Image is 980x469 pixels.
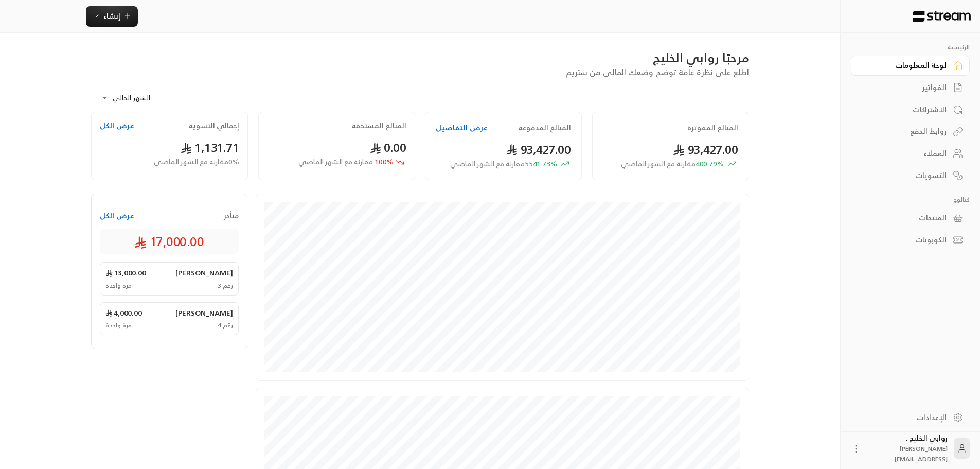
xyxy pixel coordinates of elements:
div: روابي الخليج . [867,433,948,464]
a: التسويات [851,165,970,185]
span: 93,427.00 [673,139,738,160]
a: الإعدادات [851,407,970,427]
span: رقم 3 [218,282,233,290]
a: لوحة المعلومات [851,56,970,76]
span: 93,427.00 [506,139,572,160]
span: مرة واحدة [105,321,132,329]
div: الاشتراكات [864,105,947,115]
div: الشهر الحالي [96,85,173,112]
p: الرئيسية [851,43,970,51]
button: عرض الكل [100,211,134,221]
div: روابط الدفع [864,126,947,136]
h2: المبالغ المفوترة [687,123,738,133]
button: عرض التفاصيل [436,123,488,133]
a: الكوبونات [851,230,970,250]
div: العملاء [864,148,947,159]
span: [PERSON_NAME] [175,308,233,318]
a: العملاء [851,144,970,164]
span: إنشاء [103,9,120,22]
div: الفواتير [864,82,947,93]
button: عرض الكل [100,120,134,131]
button: إنشاء [86,6,138,27]
span: اطلع على نظرة عامة توضح وضعك المالي من ستريم [565,65,749,79]
span: 13,000.00 [105,268,146,278]
span: 400.79 % [621,159,724,169]
span: مقارنة مع الشهر الماضي [450,157,525,170]
a: الاشتراكات [851,99,970,119]
div: المنتجات [864,213,947,223]
div: التسويات [864,170,947,181]
img: Logo [912,11,972,22]
span: رقم 4 [218,321,233,329]
span: 1,131.71 [181,137,239,158]
span: 0 % مقارنة مع الشهر الماضي [154,157,239,167]
p: كتالوج [851,196,970,204]
a: المنتجات [851,208,970,228]
span: [PERSON_NAME][EMAIL_ADDRESS]... [892,443,948,464]
span: 100 % [298,157,394,167]
a: روابط الدفع [851,121,970,142]
h2: المبالغ المستحقة [351,120,406,131]
div: مرحبًا روابي الخليج [91,49,749,66]
span: 5541.73 % [450,159,557,169]
h2: المبالغ المدفوعة [518,123,571,133]
span: [PERSON_NAME] [175,268,233,278]
span: متأخر [224,211,239,221]
span: 17,000.00 [134,233,204,250]
span: مقارنة مع الشهر الماضي [298,155,373,168]
span: مقارنة مع الشهر الماضي [621,157,696,170]
h2: إجمالي التسوية [188,120,239,131]
span: 4,000.00 [105,308,142,318]
span: مرة واحدة [105,282,132,290]
a: الفواتير [851,78,970,98]
div: الإعدادات [864,412,947,423]
div: الكوبونات [864,235,947,245]
div: لوحة المعلومات [864,60,947,71]
span: 0.00 [370,137,406,158]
